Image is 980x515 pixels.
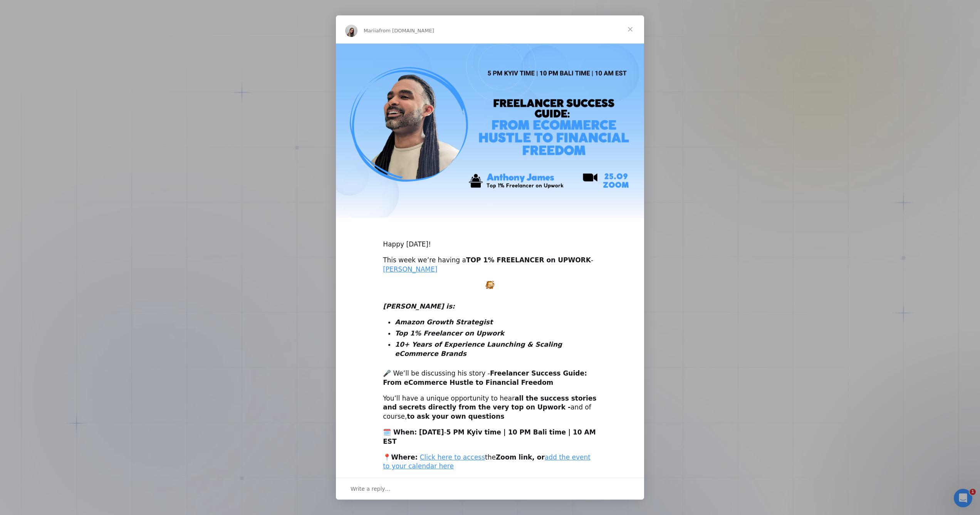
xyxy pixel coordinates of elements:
div: the [383,453,597,471]
div: 🎤 We’ll be discussing his story - [383,369,597,388]
span: Write a reply… [351,484,391,494]
b: 5 PM Kyiv time | 10 PM Bali time | 10 AM EST [383,428,596,445]
i: [PERSON_NAME] is: [383,302,455,310]
i: Amazon Growth Strategist [395,318,493,326]
b: TOP 1% FREELANCER on UPWORK [466,256,591,264]
b: 🗓️ When: [383,428,417,436]
b: Zoom link, or [496,453,545,461]
div: Happy [DATE]! [383,231,597,249]
i: 10+ Years of Experience Launching & Scaling eCommerce Brands [395,341,562,357]
span: Close [616,15,644,43]
div: Open conversation and reply [336,478,644,500]
span: Mariia [364,28,379,34]
div: This week we’re having a - [383,256,597,274]
b: [DATE] [419,428,444,436]
a: add the event to your calendar here [383,453,591,470]
a: Click here to access [420,453,485,461]
i: Top 1% Freelancer on Upwork [395,329,504,337]
b: to ask your own questions [407,413,504,420]
img: Profile image for Mariia [345,25,357,37]
span: from [DOMAIN_NAME] [379,28,434,34]
div: - [383,428,597,446]
b: 📍Where: [383,453,418,461]
b: Freelancer Success Guide: From eCommerce Hustle to Financial Freedom [383,369,587,386]
img: :excited: [486,280,494,289]
a: [PERSON_NAME] [383,265,437,273]
div: You’ll have a unique opportunity to hear and of course, [383,394,597,421]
